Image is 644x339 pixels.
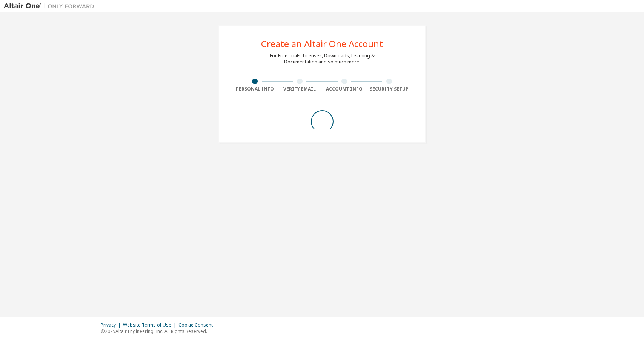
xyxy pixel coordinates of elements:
[233,86,278,92] div: Personal Info
[261,39,383,48] div: Create an Altair One Account
[101,322,123,328] div: Privacy
[277,86,322,92] div: Verify Email
[178,322,217,328] div: Cookie Consent
[4,2,98,10] img: Altair One
[270,53,375,65] div: For Free Trials, Licenses, Downloads, Learning & Documentation and so much more.
[322,86,367,92] div: Account Info
[123,322,178,328] div: Website Terms of Use
[101,328,217,334] p: © 2025 Altair Engineering, Inc. All Rights Reserved.
[367,86,412,92] div: Security Setup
